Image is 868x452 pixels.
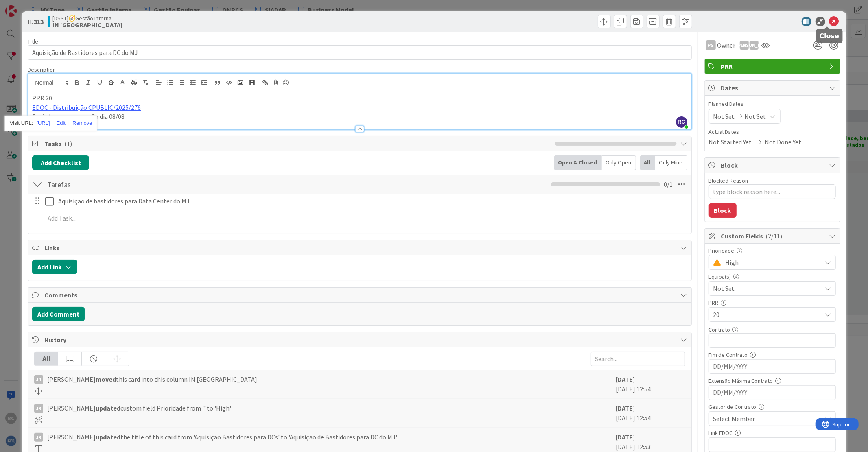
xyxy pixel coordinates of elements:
div: Gestor de Contrato [709,404,836,410]
span: High [726,257,818,268]
input: Search... [591,352,685,366]
p: PRR 20 [32,94,687,103]
button: Add Comment [32,307,85,321]
span: PRR [721,61,825,71]
span: Description [28,66,56,73]
div: Link EDOC [709,430,836,436]
span: Tasks [44,139,550,148]
span: Not Set [713,111,735,121]
span: Not Done Yet [765,137,802,147]
p: Enviado para aprovação dia 08/08 [32,112,687,121]
span: ID [28,17,44,26]
span: Not Started Yet [709,137,752,147]
div: [PERSON_NAME] [750,41,759,50]
b: [DATE] [616,404,635,412]
span: [PERSON_NAME] this card into this column IN [GEOGRAPHIC_DATA] [47,374,257,384]
span: Owner [717,40,736,50]
div: Only Mine [655,155,687,170]
b: moved [96,375,116,383]
button: Add Link [32,260,77,274]
h5: Close [820,32,840,40]
label: Contrato [709,326,730,333]
span: Not Set [745,111,766,121]
div: Open & Closed [554,155,602,170]
b: [DATE] [616,375,635,383]
div: Extensão Máxima Contrato [709,378,836,384]
span: Actual Dates [709,128,836,136]
input: type card name here... [28,45,691,60]
input: Add Checklist... [44,177,227,192]
div: PS [706,40,716,50]
input: DD/MM/YYYY [713,360,831,373]
div: JR [34,404,43,413]
div: PRR [709,300,836,306]
div: Fim de Contrato [709,352,836,358]
b: updated [96,433,120,441]
span: Links [44,243,676,253]
div: Only Open [602,155,636,170]
label: Title [28,38,38,45]
span: ( 2/11 ) [766,232,783,240]
a: EDOC - Distribuição CPUBLIC/2025/276 [32,103,141,111]
b: updated [96,404,120,412]
label: Blocked Reason [709,177,748,184]
div: All [640,155,655,170]
span: [PERSON_NAME] the title of this card from 'Aquisição Bastidores para DCs' to 'Aquisição de Bastid... [47,432,397,442]
input: DD/MM/YYYY [713,386,831,400]
span: Support [17,1,37,11]
div: [DATE] 12:54 [616,374,685,395]
b: 313 [34,17,44,26]
b: IN [GEOGRAPHIC_DATA] [52,22,122,28]
span: Planned Dates [709,100,836,108]
span: Block [721,160,825,170]
span: [DSST]🧭Gestão Interna [52,15,122,22]
div: [DATE] 12:54 [616,403,685,424]
span: Comments [44,290,676,300]
b: [DATE] [616,433,635,441]
span: Dates [721,83,825,93]
span: Select Member [713,414,755,424]
a: [URL] [36,118,50,129]
span: 0 / 1 [664,179,673,189]
div: Prioridade [709,248,836,253]
div: JR [34,375,43,384]
span: Not Set [713,284,822,293]
div: JR [34,433,43,442]
span: 20 [713,310,822,319]
button: Block [709,203,737,218]
span: ( 1 ) [64,140,72,148]
span: Custom Fields [721,231,825,241]
span: [PERSON_NAME] custom field Prioridade from '' to 'High' [47,403,231,413]
div: Equipa(s) [709,274,836,279]
span: History [44,335,676,345]
div: All [35,352,58,366]
p: Aquisição de bastidores para Data Center do MJ [58,197,686,206]
button: Add Checklist [32,155,89,170]
span: RC [676,116,687,128]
